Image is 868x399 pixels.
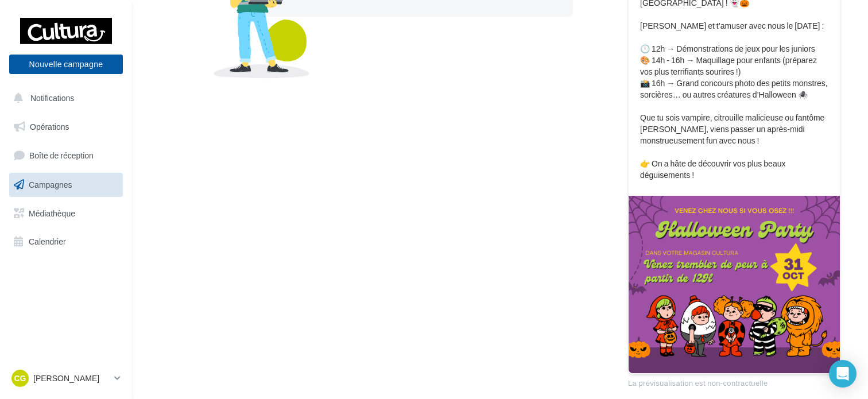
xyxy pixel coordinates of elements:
span: Opérations [30,122,69,131]
a: Boîte de réception [7,143,125,168]
div: Open Intercom Messenger [829,360,857,388]
a: Calendrier [7,230,125,254]
a: Campagnes [7,173,125,197]
span: Campagnes [29,180,72,189]
button: Nouvelle campagne [9,55,123,74]
button: Notifications [7,86,121,110]
span: Calendrier [29,237,66,246]
a: CG [PERSON_NAME] [9,367,123,389]
span: Notifications [30,93,74,103]
span: Médiathèque [29,208,75,218]
a: Médiathèque [7,202,125,226]
div: La prévisualisation est non-contractuelle [628,374,840,389]
span: CG [14,373,26,384]
p: [PERSON_NAME] [33,373,110,384]
a: Opérations [7,115,125,139]
span: Boîte de réception [29,150,94,160]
